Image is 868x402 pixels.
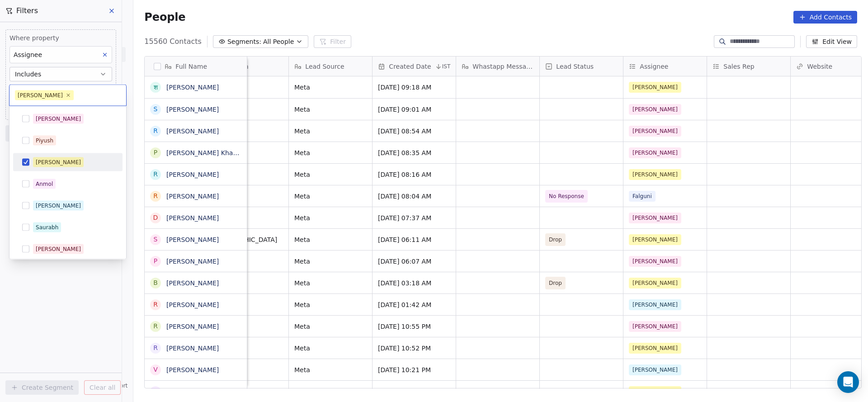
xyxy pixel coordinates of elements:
[36,137,53,145] div: Piyush
[36,158,81,166] div: [PERSON_NAME]
[36,223,58,232] div: Saurabh
[13,110,123,367] div: Suggestions
[18,91,63,99] div: [PERSON_NAME]
[36,115,81,123] div: [PERSON_NAME]
[36,245,81,253] div: [PERSON_NAME]
[36,180,53,188] div: Anmol
[36,202,81,210] div: [PERSON_NAME]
